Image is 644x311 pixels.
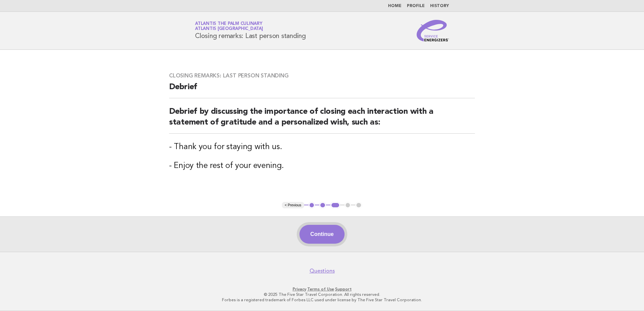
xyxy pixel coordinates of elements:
[319,202,326,209] button: 2
[293,287,306,291] a: Privacy
[116,286,528,292] p: · ·
[307,287,334,291] a: Terms of Use
[309,202,315,209] button: 1
[417,20,449,41] img: Service Energizers
[407,4,425,8] a: Profile
[169,142,475,152] h3: - Thank you for staying with us.
[330,202,340,209] button: 3
[335,287,352,291] a: Support
[430,4,449,8] a: History
[169,72,475,79] h3: Closing remarks: Last person standing
[169,106,475,134] h2: Debrief by discussing the importance of closing each interaction with a statement of gratitude an...
[195,22,306,39] h1: Closing remarks: Last person standing
[116,297,528,303] p: Forbes is a registered trademark of Forbes LLC used under license by The Five Star Travel Corpora...
[310,268,335,274] a: Questions
[169,82,475,98] h2: Debrief
[169,161,475,171] h3: - Enjoy the rest of your evening.
[195,27,263,31] span: Atlantis [GEOGRAPHIC_DATA]
[195,22,263,31] a: Atlantis The Palm CulinaryAtlantis [GEOGRAPHIC_DATA]
[282,202,304,209] button: < Previous
[116,292,528,297] p: © 2025 The Five Star Travel Corporation. All rights reserved.
[388,4,401,8] a: Home
[299,225,344,244] button: Continue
